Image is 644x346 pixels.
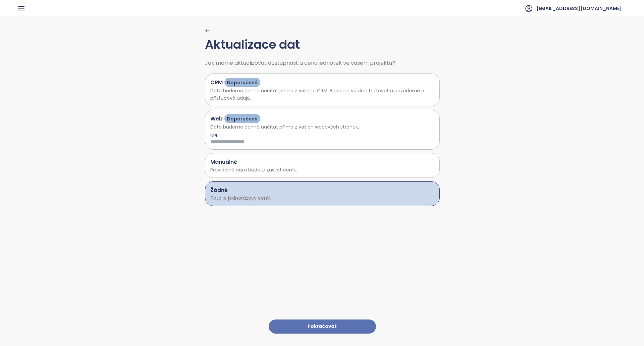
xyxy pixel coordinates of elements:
span: Doporučené [227,79,258,86]
span: [EMAIL_ADDRESS][DOMAIN_NAME] [536,0,622,16]
h1: Web [210,114,223,123]
button: Pokračovat [269,319,376,334]
span: Jak máme aktualizovat dostupnost a cenu jednotek ve vašem projektu? [205,59,395,67]
span: Doporučené [227,115,258,122]
span: URL [210,133,412,138]
p: Data budeme denně načítat přímo z vašich webových stránek. [210,123,434,131]
p: Data budeme denně načítat přímo z vašeho CRM. Budeme vás kontaktovat a požádáme o přístupové údaje. [210,87,434,102]
p: Pravidelně nám budete zasílat ceník. [210,166,434,174]
h1: Manuálně [210,158,237,166]
p: Toto je jednorázový ceník. [210,194,434,202]
h1: Aktualizace dat [205,35,440,59]
h1: Žádné [210,186,228,194]
h1: CRM [210,78,223,87]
